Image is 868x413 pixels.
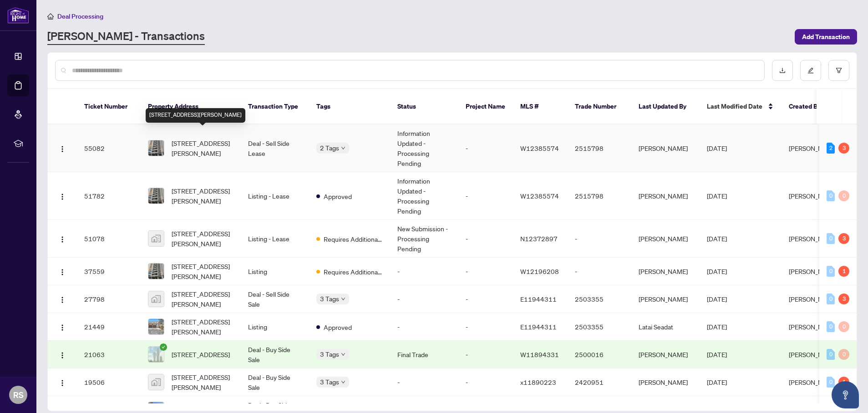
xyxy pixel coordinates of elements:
span: [PERSON_NAME] [789,323,838,331]
span: 3 Tags [320,377,339,387]
th: Trade Number [568,89,631,124]
td: 2503355 [568,285,631,313]
span: [DATE] [707,350,727,358]
div: 2 [827,143,835,154]
span: [PERSON_NAME] [789,144,838,152]
div: 0 [827,321,835,332]
span: down [341,380,345,384]
button: Add Transaction [795,29,857,45]
td: 21449 [77,313,141,341]
span: W12385574 [520,144,559,152]
th: MLS # [513,89,568,124]
img: Logo [59,379,66,387]
td: 51078 [77,220,141,258]
th: Last Updated By [631,89,700,124]
td: - [458,341,513,368]
span: x11890223 [520,378,556,386]
span: [STREET_ADDRESS][PERSON_NAME] [172,317,233,337]
span: [DATE] [707,295,727,303]
div: 0 [827,266,835,277]
td: 55082 [77,124,141,172]
span: [STREET_ADDRESS][PERSON_NAME] [172,186,233,206]
span: Requires Additional Docs [324,267,383,277]
span: 3 Tags [320,294,339,304]
td: - [458,258,513,285]
td: Latai Seadat [631,313,700,341]
td: 2503355 [568,313,631,341]
td: 27798 [77,285,141,313]
td: Information Updated - Processing Pending [390,172,458,220]
span: [STREET_ADDRESS][PERSON_NAME] [172,372,233,392]
span: E11944311 [520,323,557,331]
div: 0 [827,377,835,388]
td: 21063 [77,341,141,368]
td: 2500016 [568,341,631,368]
td: - [390,258,458,285]
span: [STREET_ADDRESS] [172,349,230,359]
button: download [772,60,793,81]
span: [DATE] [707,144,727,152]
span: filter [836,67,842,74]
th: Last Modified Date [700,89,782,124]
td: Deal - Buy Side Sale [241,368,309,396]
span: down [341,297,345,301]
img: thumbnail-img [148,291,164,307]
span: edit [807,67,814,74]
span: [DATE] [707,323,727,331]
button: Logo [55,141,70,155]
span: download [779,67,786,74]
th: Created By [782,89,836,124]
button: Logo [55,319,70,334]
th: Project Name [458,89,513,124]
img: thumbnail-img [148,319,164,334]
span: [PERSON_NAME] [789,267,838,275]
span: Approved [324,191,352,201]
td: Deal - Sell Side Sale [241,285,309,313]
button: Open asap [832,381,859,408]
span: [STREET_ADDRESS][PERSON_NAME] [172,138,233,158]
td: [PERSON_NAME] [631,172,700,220]
button: Logo [55,231,70,246]
td: 2515798 [568,172,631,220]
span: 2 Tags [320,143,339,153]
td: - [458,124,513,172]
span: [DATE] [707,267,727,275]
span: down [341,146,345,150]
span: W12196208 [520,267,559,275]
button: Logo [55,292,70,306]
span: W12385574 [520,192,559,200]
img: thumbnail-img [148,231,164,246]
img: thumbnail-img [148,374,164,390]
td: - [390,368,458,396]
span: [PERSON_NAME] [789,350,838,358]
th: Transaction Type [241,89,309,124]
td: Deal - Buy Side Sale [241,341,309,368]
img: thumbnail-img [148,140,164,156]
span: [STREET_ADDRESS][PERSON_NAME] [172,261,233,281]
div: 0 [838,349,849,360]
div: 3 [838,294,849,304]
td: [PERSON_NAME] [631,341,700,368]
img: thumbnail-img [148,188,164,204]
img: logo [7,7,29,24]
td: - [568,258,631,285]
button: edit [800,60,821,81]
span: Requires Additional Docs [324,234,383,244]
td: [PERSON_NAME] [631,368,700,396]
button: filter [828,60,849,81]
img: Logo [59,269,66,276]
td: Listing [241,258,309,285]
span: [STREET_ADDRESS][PERSON_NAME] [172,289,233,309]
span: check-circle [160,343,167,351]
td: - [390,285,458,313]
th: Property Address [141,89,241,124]
div: 3 [838,143,849,154]
td: 37559 [77,258,141,285]
span: N12372897 [520,234,558,243]
span: RS [13,388,24,401]
td: 51782 [77,172,141,220]
span: [PERSON_NAME] [789,234,838,243]
img: thumbnail-img [148,264,164,279]
span: Deal Processing [57,12,103,20]
td: 19506 [77,368,141,396]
